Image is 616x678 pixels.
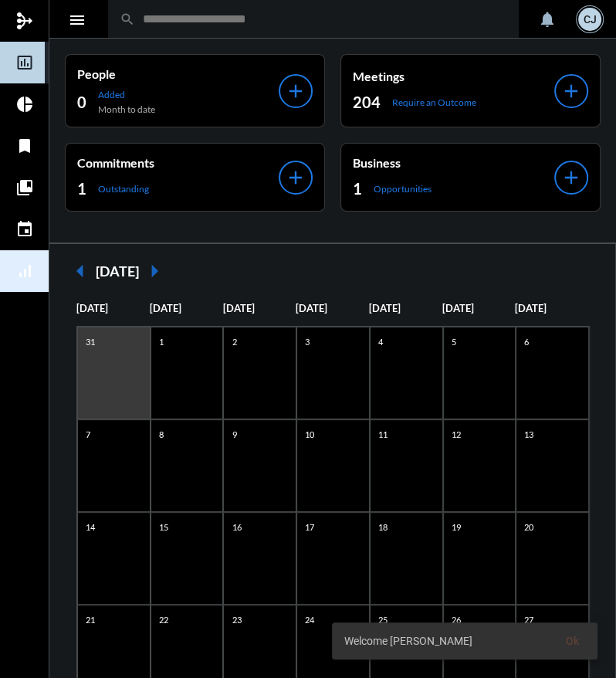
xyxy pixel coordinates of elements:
p: Opportunities [374,183,432,195]
p: 1 [155,335,168,348]
span: Welcome [PERSON_NAME] [344,633,472,649]
p: 31 [82,335,99,348]
p: 2 [228,335,240,348]
mat-icon: add [285,167,306,188]
p: 14 [82,520,99,534]
p: 7 [82,428,94,441]
h2: 0 [77,91,86,113]
p: 11 [374,428,391,441]
p: Commitments [77,155,279,170]
p: 13 [520,428,537,441]
p: 10 [301,428,318,441]
mat-icon: bookmark [15,137,34,155]
p: [DATE] [442,302,516,314]
p: Meetings [353,69,554,83]
p: 15 [155,520,172,534]
mat-icon: pie_chart [15,95,34,114]
p: 17 [301,520,318,534]
p: 4 [374,335,387,348]
p: [DATE] [515,302,588,314]
p: 23 [228,613,245,626]
p: 24 [301,613,318,626]
p: [DATE] [150,302,223,314]
p: People [77,66,279,81]
p: Business [353,155,554,170]
p: 9 [228,428,240,441]
mat-icon: arrow_right [139,256,170,286]
p: 18 [374,520,391,534]
p: Month to date [98,103,155,115]
p: 3 [301,335,313,348]
p: 21 [82,613,99,626]
h2: 1 [353,178,362,199]
p: 19 [448,520,465,534]
mat-icon: arrow_left [65,256,96,286]
mat-icon: Side nav toggle icon [68,11,86,29]
mat-icon: add [560,167,582,188]
p: 12 [448,428,465,441]
mat-icon: insert_chart_outlined [15,53,34,72]
p: Require an Outcome [392,97,476,108]
mat-icon: event [15,220,34,239]
mat-icon: add [560,80,582,102]
h2: 1 [77,178,86,199]
h2: [DATE] [96,263,139,280]
button: Toggle sidenav [62,4,93,35]
mat-icon: mediation [15,12,34,30]
mat-icon: collections_bookmark [15,178,34,197]
p: 22 [155,613,172,626]
p: 8 [155,428,168,441]
mat-icon: signal_cellular_alt [15,262,34,280]
p: Added [98,89,155,100]
h2: 204 [353,91,381,113]
mat-icon: search [120,12,135,27]
span: Ok [566,635,579,647]
button: Ok [553,627,591,655]
p: [DATE] [76,302,150,314]
p: 6 [520,335,533,348]
p: Outstanding [98,183,149,195]
p: [DATE] [296,302,369,314]
div: CJ [578,8,601,31]
p: [DATE] [222,302,296,314]
p: 5 [448,335,460,348]
mat-icon: notifications [538,10,557,29]
p: 16 [228,520,245,534]
p: [DATE] [369,302,442,314]
mat-icon: add [285,80,306,102]
p: 20 [520,520,537,534]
